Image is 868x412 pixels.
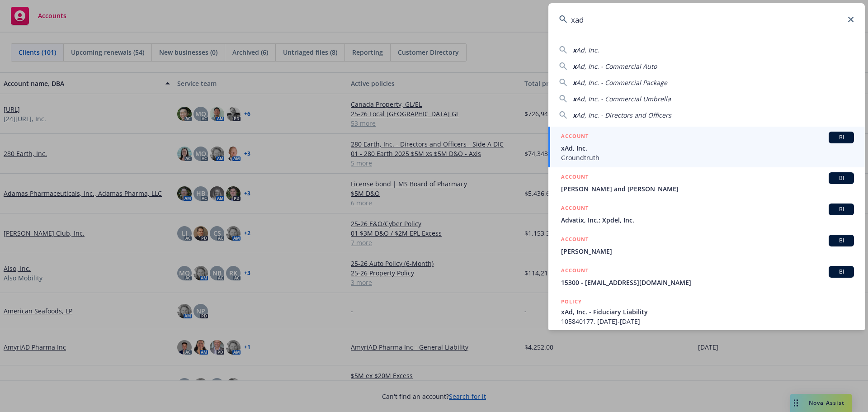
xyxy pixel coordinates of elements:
span: Ad, Inc. - Directors and Officers [576,111,671,119]
span: BI [832,237,850,245]
input: Search... [548,3,865,36]
span: BI [832,174,850,182]
a: ACCOUNTBI[PERSON_NAME] [548,230,865,261]
span: x [573,46,576,54]
span: Ad, Inc. [576,46,599,54]
span: BI [832,268,850,276]
a: ACCOUNTBI[PERSON_NAME] and [PERSON_NAME] [548,167,865,199]
a: ACCOUNTBI15300 - [EMAIL_ADDRESS][DOMAIN_NAME] [548,261,865,292]
a: ACCOUNTBIAdvatix, Inc.; Xpdel, Inc. [548,199,865,230]
h5: ACCOUNT [561,132,589,142]
h5: ACCOUNT [561,204,589,214]
span: x [573,95,576,103]
span: Ad, Inc. - Commercial Auto [576,62,657,71]
h5: POLICY [561,297,582,306]
span: x [573,111,576,119]
span: Ad, Inc. - Commercial Package [576,78,667,87]
span: 15300 - [EMAIL_ADDRESS][DOMAIN_NAME] [561,278,854,287]
span: 105840177, [DATE]-[DATE] [561,317,854,326]
span: [PERSON_NAME] [561,246,854,256]
span: Groundtruth [561,153,854,162]
span: BI [832,205,850,213]
h5: ACCOUNT [561,172,589,183]
span: Ad, Inc. - Commercial Umbrella [576,95,671,103]
h5: ACCOUNT [561,235,589,246]
span: Advatix, Inc.; Xpdel, Inc. [561,215,854,225]
span: xAd, Inc. [561,143,854,153]
a: POLICYxAd, Inc. - Fiduciary Liability105840177, [DATE]-[DATE] [548,292,865,331]
a: ACCOUNTBIxAd, Inc.Groundtruth [548,127,865,167]
span: BI [832,133,850,142]
h5: ACCOUNT [561,266,589,277]
span: [PERSON_NAME] and [PERSON_NAME] [561,184,854,194]
span: x [573,78,576,87]
span: xAd, Inc. - Fiduciary Liability [561,307,854,317]
span: x [573,62,576,71]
